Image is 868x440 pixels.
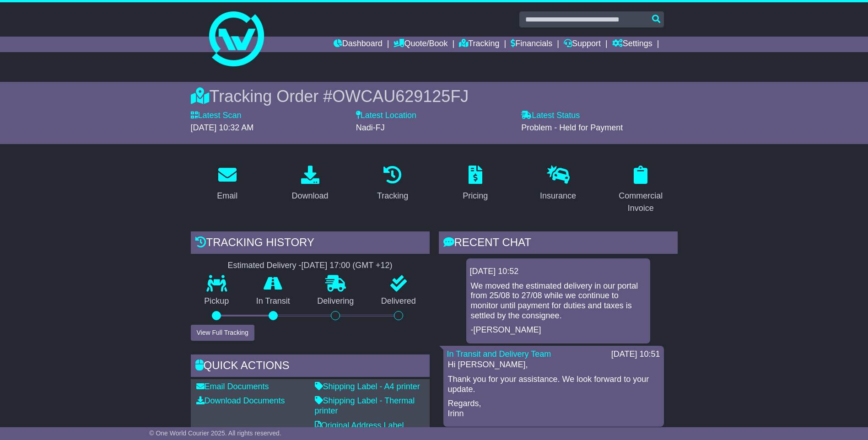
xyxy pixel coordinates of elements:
[604,162,678,218] a: Commercial Invoice
[191,325,254,341] button: View Full Tracking
[540,190,576,202] div: Insurance
[367,296,430,306] p: Delivered
[448,375,659,394] p: Thank you for your assistance. We look forward to your update.
[612,37,652,52] a: Settings
[521,111,580,121] label: Latest Status
[447,349,551,359] a: In Transit and Delivery Team
[191,261,430,271] div: Estimated Delivery -
[394,37,447,52] a: Quote/Book
[315,421,404,430] a: Original Address Label
[304,296,368,306] p: Delivering
[191,296,243,306] p: Pickup
[217,190,237,202] div: Email
[610,190,672,215] div: Commercial Invoice
[470,267,647,277] div: [DATE] 10:52
[377,190,408,202] div: Tracking
[439,231,678,256] div: RECENT CHAT
[315,396,415,415] a: Shipping Label - Thermal printer
[471,325,646,335] p: -[PERSON_NAME]
[149,429,281,437] span: © One World Courier 2025. All rights reserved.
[371,162,414,205] a: Tracking
[334,37,383,52] a: Dashboard
[315,382,420,391] a: Shipping Label - A4 printer
[457,162,494,205] a: Pricing
[211,162,243,205] a: Email
[196,396,285,405] a: Download Documents
[521,123,623,132] span: Problem - Held for Payment
[191,231,430,256] div: Tracking history
[534,162,582,205] a: Insurance
[196,382,269,391] a: Email Documents
[332,87,469,106] span: OWCAU629125FJ
[191,111,242,121] label: Latest Scan
[291,190,328,202] div: Download
[564,37,601,52] a: Support
[243,296,304,306] p: In Transit
[448,360,659,370] p: Hi [PERSON_NAME],
[356,123,385,132] span: Nadi-FJ
[511,37,552,52] a: Financials
[191,86,678,106] div: Tracking Order #
[191,354,430,379] div: Quick Actions
[356,111,416,121] label: Latest Location
[611,349,660,360] div: [DATE] 10:51
[471,281,646,321] p: We moved the estimated delivery in our portal from 25/08 to 27/08 while we continue to monitor un...
[463,190,488,202] div: Pricing
[459,37,499,52] a: Tracking
[191,123,254,132] span: [DATE] 10:32 AM
[448,399,659,419] p: Regards, Irinn
[302,261,393,271] div: [DATE] 17:00 (GMT +12)
[286,162,334,205] a: Download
